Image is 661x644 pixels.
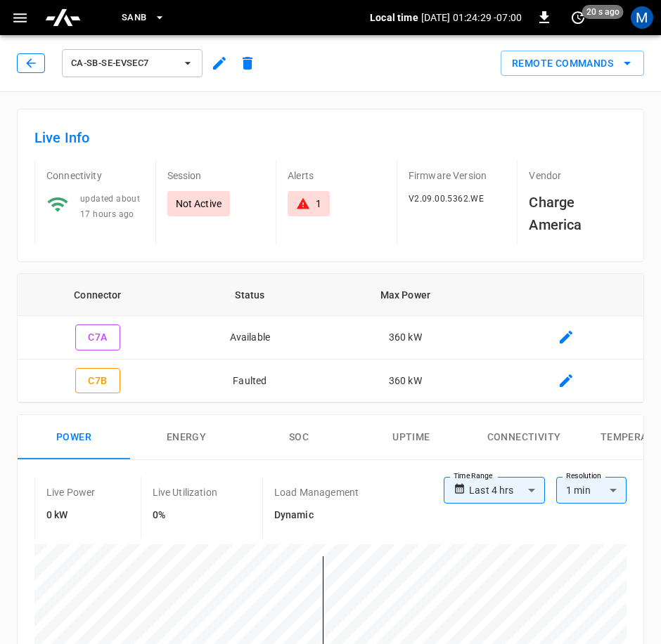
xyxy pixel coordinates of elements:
p: Vendor [529,169,627,183]
button: Power [18,415,130,460]
td: Faulted [178,360,322,403]
p: Alerts [288,169,385,183]
label: Time Range [454,471,493,482]
button: C7B [75,368,120,394]
p: Connectivity [46,169,144,183]
span: updated about 17 hours ago [80,194,140,219]
table: connector table [18,274,643,402]
span: ca-sb-se-evseC7 [71,55,175,72]
div: 1 min [556,477,627,504]
span: V2.09.00.5362.WE [409,194,484,204]
td: Available [178,316,322,360]
h6: Dynamic [274,508,359,523]
span: 20 s ago [582,5,624,19]
th: Max Power [322,274,489,316]
button: ca-sb-se-evseC7 [62,49,203,77]
td: 360 kW [322,360,489,403]
button: SanB [116,4,171,32]
button: SOC [243,415,355,460]
div: 1 [316,197,321,211]
p: [DATE] 01:24:29 -07:00 [421,11,522,25]
div: remote commands options [501,51,644,77]
p: Session [167,169,265,183]
span: SanB [122,10,147,26]
p: Firmware Version [409,169,506,183]
h6: 0 kW [46,508,96,523]
button: Remote Commands [501,51,644,77]
th: Connector [18,274,178,316]
label: Resolution [566,471,601,482]
div: Last 4 hrs [469,477,545,504]
img: ampcontrol.io logo [44,4,82,31]
h6: Live Info [34,126,627,149]
div: profile-icon [631,6,653,29]
button: set refresh interval [567,6,589,29]
h6: 0% [153,508,217,523]
p: Load Management [274,485,359,499]
p: Live Utilization [153,485,217,499]
button: C7A [75,324,120,350]
p: Live Power [46,485,96,499]
button: Connectivity [468,415,580,460]
h6: Charge America [529,191,627,236]
button: Uptime [355,415,468,460]
th: Status [178,274,322,316]
td: 360 kW [322,316,489,360]
p: Local time [370,11,418,25]
button: Energy [130,415,243,460]
p: Not Active [176,197,222,211]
